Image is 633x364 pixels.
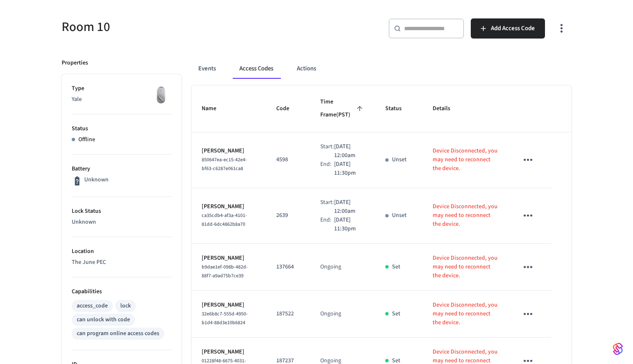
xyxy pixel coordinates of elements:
[72,258,171,267] p: The June PEC
[202,156,247,172] span: 850647ea-ec15-42e4-bf63-c6287e061ca8
[392,155,407,164] p: Unset
[233,59,280,79] button: Access Codes
[72,287,171,296] p: Capabilities
[320,142,334,160] div: Start:
[202,212,247,228] span: ca35cdb4-af3a-4101-81dd-6dc4862b8a70
[385,102,412,115] span: Status
[192,59,571,79] div: ant example
[72,84,171,93] p: Type
[77,315,130,324] div: can unlock with code
[84,176,109,184] p: Unknown
[310,244,375,291] td: Ongoing
[392,310,400,318] p: Set
[276,155,300,164] p: 4598
[72,124,171,133] p: Status
[202,310,248,326] span: 32e6b8c7-555d-4950-b1d4-88d3e10b6824
[310,291,375,338] td: Ongoing
[320,198,334,216] div: Start:
[433,254,498,280] p: Device Disconnected, you may need to reconnect the device.
[471,18,545,39] button: Add Access Code
[334,216,365,233] p: [DATE] 11:30pm
[77,329,159,338] div: can program online access codes
[150,84,171,105] img: August Wifi Smart Lock 3rd Gen, Silver, Front
[433,301,498,327] p: Device Disconnected, you may need to reconnect the device.
[202,301,256,310] p: [PERSON_NAME]
[320,160,334,178] div: End:
[78,135,95,144] p: Offline
[202,102,227,115] span: Name
[202,348,256,356] p: [PERSON_NAME]
[72,218,171,227] p: Unknown
[77,302,108,310] div: access_code
[192,59,223,79] button: Events
[334,160,365,178] p: [DATE] 11:30pm
[72,95,171,104] p: Yale
[320,96,365,122] span: Time Frame(PST)
[120,302,131,310] div: lock
[433,202,498,229] p: Device Disconnected, you may need to reconnect the device.
[433,102,461,115] span: Details
[276,211,300,220] p: 2639
[290,59,323,79] button: Actions
[202,147,256,155] p: [PERSON_NAME]
[62,18,311,36] h5: Room 10
[62,59,88,67] p: Properties
[334,142,365,160] p: [DATE] 12:00am
[491,23,535,34] span: Add Access Code
[72,165,171,173] p: Battery
[334,198,365,216] p: [DATE] 12:00am
[392,211,407,220] p: Unset
[433,147,498,173] p: Device Disconnected, you may need to reconnect the device.
[202,263,248,279] span: b9dae1ef-098b-482d-88f7-a9ad75b7ce39
[276,310,300,318] p: 187522
[392,263,400,271] p: Set
[276,263,300,271] p: 137664
[202,202,256,211] p: [PERSON_NAME]
[320,216,334,233] div: End:
[613,342,623,356] img: SeamLogoGradient.69752ec5.svg
[72,207,171,216] p: Lock Status
[72,247,171,256] p: Location
[202,254,256,263] p: [PERSON_NAME]
[276,102,300,115] span: Code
